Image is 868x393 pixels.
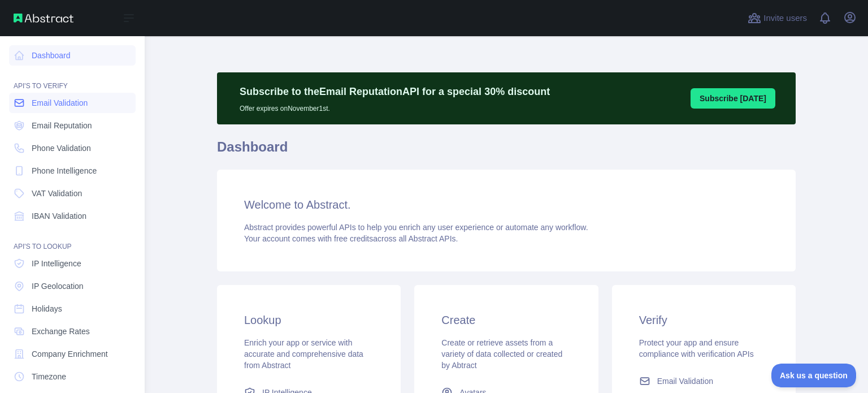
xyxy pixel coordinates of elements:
a: Exchange Rates [9,321,136,342]
img: Abstract API [14,14,73,23]
a: Dashboard [9,45,136,66]
a: Holidays [9,299,136,319]
h3: Lookup [244,312,374,328]
span: Email Reputation [32,120,92,131]
h1: Dashboard [217,138,796,165]
a: IP Intelligence [9,253,136,274]
span: Email Validation [657,375,713,387]
span: Phone Validation [32,142,91,154]
span: VAT Validation [32,188,82,199]
p: Offer expires on November 1st. [240,100,550,113]
div: API'S TO LOOKUP [9,228,136,251]
span: Company Enrichment [32,348,108,360]
span: IBAN Validation [32,210,86,222]
a: Email Reputation [9,115,136,136]
span: Protect your app and ensure compliance with verification APIs [639,338,754,359]
a: VAT Validation [9,183,136,204]
span: Enrich your app or service with accurate and comprehensive data from Abstract [244,338,363,370]
h3: Welcome to Abstract. [244,197,769,213]
a: Phone Validation [9,138,136,158]
h3: Verify [639,312,769,328]
span: Abstract provides powerful APIs to help you enrich any user experience or automate any workflow. [244,223,588,232]
span: Exchange Rates [32,326,90,337]
span: free credits [334,234,373,243]
a: IBAN Validation [9,206,136,226]
a: Email Validation [635,371,773,391]
span: IP Geolocation [32,280,84,292]
button: Subscribe [DATE] [691,88,775,109]
span: Holidays [32,303,62,314]
p: Subscribe to the Email Reputation API for a special 30 % discount [240,84,550,100]
a: Company Enrichment [9,344,136,364]
span: Phone Intelligence [32,165,97,176]
a: Phone Intelligence [9,161,136,181]
div: API'S TO VERIFY [9,68,136,90]
span: Create or retrieve assets from a variety of data collected or created by Abtract [441,338,562,370]
a: Email Validation [9,93,136,113]
button: Invite users [745,9,809,27]
span: IP Intelligence [32,258,81,269]
a: IP Geolocation [9,276,136,296]
span: Email Validation [32,97,88,109]
a: Timezone [9,366,136,387]
h3: Create [441,312,571,328]
iframe: Toggle Customer Support [771,364,857,387]
span: Timezone [32,371,66,382]
span: Invite users [763,12,807,25]
span: Your account comes with across all Abstract APIs. [244,234,458,243]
